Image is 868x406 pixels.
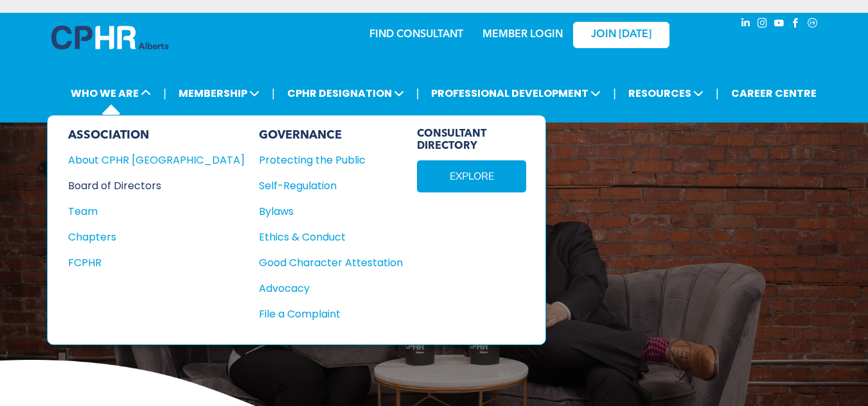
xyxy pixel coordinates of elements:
span: MEMBERSHIP [175,81,263,105]
a: JOIN [DATE] [573,22,669,48]
li: | [272,80,275,106]
div: Team [68,203,227,219]
div: Good Character Attestation [259,255,389,271]
a: youtube [772,16,786,33]
a: MEMBER LOGIN [483,30,563,40]
a: instagram [756,16,770,33]
a: FIND CONSULTANT [369,30,463,40]
a: Social network [806,16,820,33]
img: A blue and white logo for cp alberta [51,26,168,49]
a: Advocacy [259,280,403,296]
li: | [716,80,719,106]
a: Ethics & Conduct [259,229,403,245]
a: CAREER CENTRE [727,81,820,105]
a: File a Complaint [259,306,403,322]
a: FCPHR [68,255,245,271]
a: Protecting the Public [259,152,403,168]
a: EXPLORE [417,160,526,192]
a: facebook [789,16,803,33]
a: Self-Regulation [259,178,403,194]
span: CONSULTANT DIRECTORY [417,128,526,153]
div: Advocacy [259,280,389,296]
div: Ethics & Conduct [259,229,389,245]
span: PROFESSIONAL DEVELOPMENT [427,81,605,105]
div: ASSOCIATION [68,128,245,142]
div: Board of Directors [68,178,227,194]
a: Good Character Attestation [259,255,403,271]
div: Chapters [68,229,227,245]
div: Bylaws [259,203,389,219]
li: | [416,80,420,106]
li: | [163,80,166,106]
a: Team [68,203,245,219]
span: RESOURCES [624,81,707,105]
span: JOIN [DATE] [591,29,651,41]
div: GOVERNANCE [259,128,403,142]
li: | [613,80,616,106]
a: Board of Directors [68,178,245,194]
span: WHO WE ARE [67,81,155,105]
span: CPHR DESIGNATION [283,81,408,105]
div: File a Complaint [259,306,389,322]
div: Self-Regulation [259,178,389,194]
a: Bylaws [259,203,403,219]
div: About CPHR [GEOGRAPHIC_DATA] [68,152,227,168]
a: linkedin [739,16,753,33]
a: About CPHR [GEOGRAPHIC_DATA] [68,152,245,168]
div: Protecting the Public [259,152,389,168]
div: FCPHR [68,255,227,271]
a: Chapters [68,229,245,245]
